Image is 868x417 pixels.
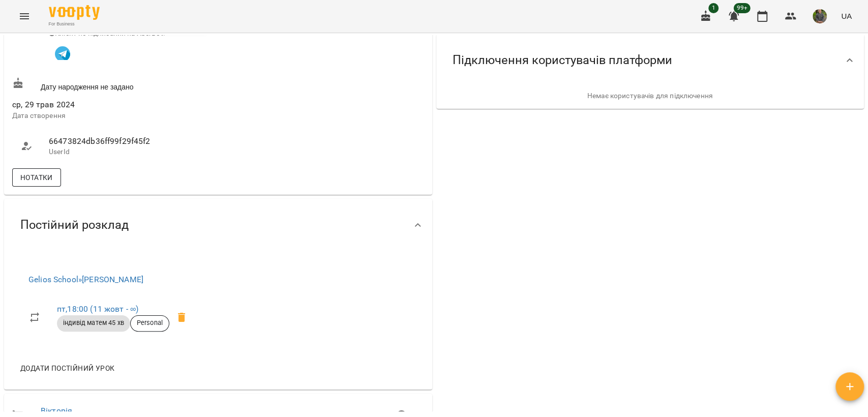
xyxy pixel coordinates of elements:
a: Вікторія [41,406,72,415]
div: Дату народження не задано [10,75,218,94]
p: Немає користувачів для підключення [444,91,856,101]
p: UserId [49,147,208,157]
button: Клієнт підписаний на VooptyBot [49,39,76,66]
span: Додати постійний урок [20,362,114,374]
button: Menu [12,4,37,28]
a: Gelios School»[PERSON_NAME] [28,275,143,284]
p: Дата створення [12,111,216,121]
span: індивід матем 45 хв [57,318,130,327]
span: ср, 29 трав 2024 [12,99,216,111]
span: UA [841,11,852,21]
span: 99+ [734,3,751,13]
span: 66473824db36ff99f29f45f2 [49,135,208,147]
img: 2aca21bda46e2c85bd0f5a74cad084d8.jpg [813,9,827,23]
span: 1 [708,3,719,13]
span: Підключення користувачів платформи [453,52,672,68]
a: пт,18:00 (11 жовт - ∞) [57,304,138,314]
img: Telegram [55,46,70,62]
img: Voopty Logo [49,5,100,20]
button: UA [837,7,856,25]
span: Нотатки [20,171,53,184]
div: Постійний розклад [4,199,432,251]
span: Personal [131,318,169,327]
span: For Business [49,21,100,27]
span: Постійний розклад [20,217,129,233]
button: Нотатки [12,168,61,187]
button: Додати постійний урок [16,359,118,377]
div: Підключення користувачів платформи [436,34,864,86]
